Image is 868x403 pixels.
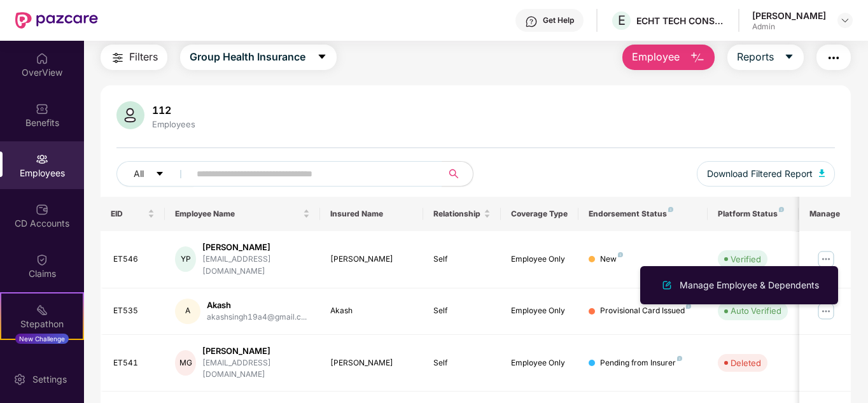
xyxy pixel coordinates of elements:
button: Reportscaret-down [727,45,804,70]
img: svg+xml;base64,PHN2ZyB4bWxucz0iaHR0cDovL3d3dy53My5vcmcvMjAwMC9zdmciIHdpZHRoPSIyNCIgaGVpZ2h0PSIyNC... [110,50,125,66]
img: svg+xml;base64,PHN2ZyBpZD0iRW5kb3JzZW1lbnRzIiB4bWxucz0iaHR0cDovL3d3dy53My5vcmcvMjAwMC9zdmciIHdpZH... [36,354,48,367]
div: Stepathon [1,318,83,330]
img: svg+xml;base64,PHN2ZyB4bWxucz0iaHR0cDovL3d3dy53My5vcmcvMjAwMC9zdmciIHhtbG5zOnhsaW5rPSJodHRwOi8vd3... [116,101,144,129]
div: Employee Only [511,357,568,369]
th: EID [101,197,165,231]
div: [EMAIL_ADDRESS][DOMAIN_NAME] [202,357,310,381]
span: Download Filtered Report [707,167,813,181]
div: Pending from Insurer [600,357,682,369]
div: Self [433,253,491,265]
div: Platform Status [718,209,788,219]
div: Self [433,305,491,317]
span: caret-down [784,52,794,63]
img: manageButton [816,249,836,269]
img: svg+xml;base64,PHN2ZyBpZD0iSG9tZSIgeG1sbnM9Imh0dHA6Ly93d3cudzMub3JnLzIwMDAvc3ZnIiB3aWR0aD0iMjAiIG... [36,52,48,65]
img: svg+xml;base64,PHN2ZyB4bWxucz0iaHR0cDovL3d3dy53My5vcmcvMjAwMC9zdmciIHdpZHRoPSI4IiBoZWlnaHQ9IjgiIH... [779,207,784,212]
span: Group Health Insurance [190,49,305,65]
button: Download Filtered Report [697,161,836,187]
span: All [134,167,144,181]
img: svg+xml;base64,PHN2ZyBpZD0iSGVscC0zMngzMiIgeG1sbnM9Imh0dHA6Ly93d3cudzMub3JnLzIwMDAvc3ZnIiB3aWR0aD... [525,15,538,28]
div: New Challenge [15,334,69,344]
img: svg+xml;base64,PHN2ZyBpZD0iQ2xhaW0iIHhtbG5zPSJodHRwOi8vd3d3LnczLm9yZy8yMDAwL3N2ZyIgd2lkdGg9IjIwIi... [36,253,48,266]
div: Employee Only [511,253,568,265]
img: svg+xml;base64,PHN2ZyB4bWxucz0iaHR0cDovL3d3dy53My5vcmcvMjAwMC9zdmciIHhtbG5zOnhsaW5rPSJodHRwOi8vd3... [659,278,675,293]
th: Relationship [423,197,501,231]
img: svg+xml;base64,PHN2ZyBpZD0iQmVuZWZpdHMiIHhtbG5zPSJodHRwOi8vd3d3LnczLm9yZy8yMDAwL3N2ZyIgd2lkdGg9Ij... [36,103,48,115]
img: svg+xml;base64,PHN2ZyB4bWxucz0iaHR0cDovL3d3dy53My5vcmcvMjAwMC9zdmciIHhtbG5zOnhsaW5rPSJodHRwOi8vd3... [819,169,825,177]
div: Employee Only [511,305,568,317]
img: svg+xml;base64,PHN2ZyB4bWxucz0iaHR0cDovL3d3dy53My5vcmcvMjAwMC9zdmciIHdpZHRoPSIyMSIgaGVpZ2h0PSIyMC... [36,304,48,316]
img: svg+xml;base64,PHN2ZyB4bWxucz0iaHR0cDovL3d3dy53My5vcmcvMjAwMC9zdmciIHdpZHRoPSI4IiBoZWlnaHQ9IjgiIH... [677,356,682,361]
span: Employee Name [175,209,300,219]
img: svg+xml;base64,PHN2ZyB4bWxucz0iaHR0cDovL3d3dy53My5vcmcvMjAwMC9zdmciIHdpZHRoPSI4IiBoZWlnaHQ9IjgiIH... [618,252,623,257]
img: svg+xml;base64,PHN2ZyB4bWxucz0iaHR0cDovL3d3dy53My5vcmcvMjAwMC9zdmciIHhtbG5zOnhsaW5rPSJodHRwOi8vd3... [690,50,705,66]
img: manageButton [816,301,836,322]
div: Endorsement Status [589,209,697,219]
div: YP [175,246,196,272]
button: search [442,161,473,187]
div: [PERSON_NAME] [202,241,310,253]
div: ET541 [113,357,155,369]
th: Insured Name [320,197,424,231]
div: [PERSON_NAME] [202,345,310,357]
div: Manage Employee & Dependents [677,278,822,292]
div: Akash [207,299,307,311]
span: caret-down [317,52,327,63]
span: Relationship [433,209,481,219]
span: Filters [129,49,158,65]
span: search [442,169,466,179]
div: Self [433,357,491,369]
div: Provisional Card Issued [600,305,691,317]
div: [PERSON_NAME] [330,253,414,265]
img: svg+xml;base64,PHN2ZyB4bWxucz0iaHR0cDovL3d3dy53My5vcmcvMjAwMC9zdmciIHdpZHRoPSI4IiBoZWlnaHQ9IjgiIH... [668,207,673,212]
th: Employee Name [165,197,320,231]
button: Group Health Insurancecaret-down [180,45,337,70]
span: caret-down [155,169,164,180]
button: Employee [622,45,715,70]
img: New Pazcare Logo [15,12,98,29]
div: [PERSON_NAME] [752,10,826,22]
div: Employees [150,119,198,129]
div: ET546 [113,253,155,265]
button: Allcaret-down [116,161,194,187]
img: svg+xml;base64,PHN2ZyBpZD0iRW1wbG95ZWVzIiB4bWxucz0iaHR0cDovL3d3dy53My5vcmcvMjAwMC9zdmciIHdpZHRoPS... [36,153,48,166]
div: Deleted [731,357,761,369]
th: Coverage Type [501,197,578,231]
div: 112 [150,104,198,117]
div: New [600,253,623,265]
div: Akash [330,305,414,317]
div: MG [175,350,196,376]
div: akashsingh19a4@gmail.c... [207,311,307,323]
div: ET535 [113,305,155,317]
div: [PERSON_NAME] [330,357,414,369]
div: ECHT TECH CONSULTANCY SERVICES PRIVATE LIMITED [636,15,725,27]
div: Get Help [543,15,574,25]
span: Employee [632,49,680,65]
div: [EMAIL_ADDRESS][DOMAIN_NAME] [202,253,310,278]
div: Admin [752,22,826,32]
div: Auto Verified [731,304,781,317]
span: E [618,13,626,28]
button: Filters [101,45,167,70]
div: Settings [29,373,71,386]
th: Manage [799,197,851,231]
div: A [175,299,200,324]
img: svg+xml;base64,PHN2ZyBpZD0iRHJvcGRvd24tMzJ4MzIiIHhtbG5zPSJodHRwOi8vd3d3LnczLm9yZy8yMDAwL3N2ZyIgd2... [840,15,850,25]
img: svg+xml;base64,PHN2ZyB4bWxucz0iaHR0cDovL3d3dy53My5vcmcvMjAwMC9zdmciIHdpZHRoPSIyNCIgaGVpZ2h0PSIyNC... [826,50,841,66]
img: svg+xml;base64,PHN2ZyBpZD0iQ0RfQWNjb3VudHMiIGRhdGEtbmFtZT0iQ0QgQWNjb3VudHMiIHhtbG5zPSJodHRwOi8vd3... [36,203,48,216]
span: Reports [737,49,774,65]
span: EID [111,209,146,219]
img: svg+xml;base64,PHN2ZyBpZD0iU2V0dGluZy0yMHgyMCIgeG1sbnM9Imh0dHA6Ly93d3cudzMub3JnLzIwMDAvc3ZnIiB3aW... [13,373,26,386]
div: Verified [731,253,761,265]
